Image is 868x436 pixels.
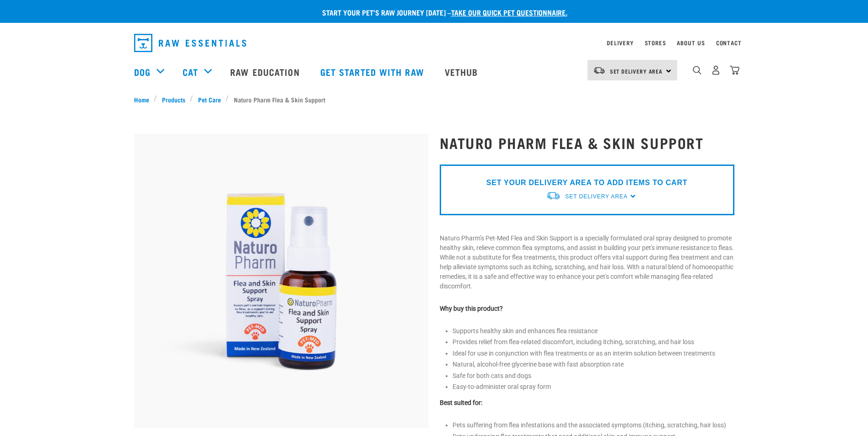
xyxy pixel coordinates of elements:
img: RE Product Shoot 2023 Nov8638 [134,134,429,428]
img: Raw Essentials Logo [134,34,246,52]
strong: Best suited for: [440,399,482,406]
a: Raw Education [221,53,311,90]
strong: Why buy this product? [440,305,503,312]
img: home-icon@2x.png [730,65,739,75]
img: van-moving.png [546,191,561,201]
li: Natural, alcohol-free glycerine base with fast absorption rate [453,360,734,369]
a: Home [134,95,154,104]
nav: dropdown navigation [127,30,742,56]
a: Products [157,95,190,104]
p: SET YOUR DELIVERY AREA TO ADD ITEMS TO CART [486,177,687,188]
li: Safe for both cats and dogs [453,371,734,381]
img: user.png [711,65,721,75]
a: Vethub [436,53,490,90]
li: Ideal for use in conjunction with flea treatments or as an interim solution between treatments [453,349,734,358]
a: Dog [134,65,151,79]
a: Cat [183,65,198,79]
li: Supports healthy skin and enhances flea resistance [453,326,734,336]
a: Delivery [607,41,633,44]
a: Stores [645,41,666,44]
img: van-moving.png [593,66,605,74]
a: About Us [677,41,705,44]
a: Contact [716,41,742,44]
a: Get started with Raw [311,53,436,90]
h1: Naturo Pharm Flea & Skin Support [440,134,734,151]
span: Set Delivery Area [565,193,627,200]
li: Pets suffering from flea infestations and the associated symptoms (itching, scratching, hair loss) [453,420,734,430]
li: Provides relief from flea-related discomfort, including itching, scratching, and hair loss [453,337,734,347]
a: Pet Care [193,95,226,104]
li: Easy-to-administer oral spray form [453,382,734,392]
nav: breadcrumbs [134,95,734,104]
img: home-icon-1@2x.png [693,66,701,74]
a: take our quick pet questionnaire. [451,10,567,14]
span: Set Delivery Area [610,69,663,73]
p: Naturo Pharm’s Pet-Med Flea and Skin Support is a specially formulated oral spray designed to pro... [440,234,734,291]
